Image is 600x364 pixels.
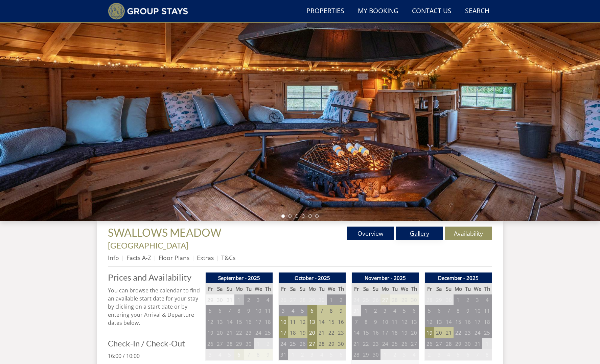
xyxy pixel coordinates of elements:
[234,283,244,294] th: Mo
[390,338,399,349] td: 25
[126,254,151,262] a: Facts A-Z
[327,327,336,338] td: 22
[409,349,419,360] td: 4
[400,327,409,338] td: 19
[307,316,317,328] td: 13
[279,272,346,284] th: October - 2025
[263,305,273,316] td: 11
[317,338,326,349] td: 28
[215,283,225,294] th: Sa
[244,305,253,316] td: 9
[288,327,298,338] td: 18
[225,305,234,316] td: 7
[425,349,434,360] td: 2
[254,316,263,328] td: 17
[371,338,380,349] td: 23
[380,305,390,316] td: 3
[482,338,492,349] td: 1
[390,294,399,306] td: 28
[221,254,235,262] a: T&Cs
[380,338,390,349] td: 24
[463,305,472,316] td: 9
[361,283,371,294] th: Sa
[225,283,234,294] th: Su
[206,327,215,338] td: 19
[371,316,380,328] td: 9
[454,294,463,306] td: 1
[463,349,472,360] td: 6
[400,283,409,294] th: We
[254,338,263,349] td: 1
[473,338,482,349] td: 31
[390,327,399,338] td: 18
[425,294,434,306] td: 28
[380,349,390,360] td: 1
[434,294,444,306] td: 29
[307,327,317,338] td: 20
[352,272,419,284] th: November - 2025
[380,283,390,294] th: Mo
[371,283,380,294] th: Su
[396,227,443,240] a: Gallery
[279,316,288,328] td: 10
[108,286,200,327] p: You can browse the calendar to find an available start date for your stay by clicking on a start ...
[244,294,253,306] td: 2
[473,327,482,338] td: 24
[307,305,317,316] td: 6
[371,327,380,338] td: 16
[263,283,273,294] th: Th
[288,349,298,360] td: 1
[371,349,380,360] td: 30
[307,338,317,349] td: 27
[279,305,288,316] td: 3
[355,4,401,19] a: My Booking
[371,305,380,316] td: 2
[352,305,361,316] td: 31
[215,327,225,338] td: 20
[409,327,419,338] td: 20
[215,316,225,328] td: 13
[108,254,119,262] a: Info
[244,283,253,294] th: Tu
[108,272,200,282] h2: Prices and Availability
[317,327,326,338] td: 21
[244,316,253,328] td: 16
[444,316,453,328] td: 14
[400,294,409,306] td: 29
[298,294,307,306] td: 28
[352,316,361,328] td: 7
[307,349,317,360] td: 3
[254,349,263,360] td: 8
[380,327,390,338] td: 17
[454,316,463,328] td: 15
[473,305,482,316] td: 10
[336,294,346,306] td: 2
[390,349,399,360] td: 2
[307,294,317,306] td: 29
[108,226,224,239] a: SWALLOWS MEADOW
[400,338,409,349] td: 26
[279,338,288,349] td: 24
[234,349,244,360] td: 6
[254,305,263,316] td: 10
[108,339,200,348] h3: Check-In / Check-Out
[361,338,371,349] td: 22
[234,316,244,328] td: 15
[254,327,263,338] td: 24
[298,316,307,328] td: 12
[327,305,336,316] td: 8
[225,338,234,349] td: 28
[454,305,463,316] td: 8
[444,294,453,306] td: 30
[234,338,244,349] td: 29
[352,349,361,360] td: 28
[473,283,482,294] th: We
[390,305,399,316] td: 4
[244,349,253,360] td: 7
[279,283,288,294] th: Fr
[361,349,371,360] td: 29
[380,294,390,306] td: 27
[444,338,453,349] td: 28
[434,316,444,328] td: 13
[361,305,371,316] td: 1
